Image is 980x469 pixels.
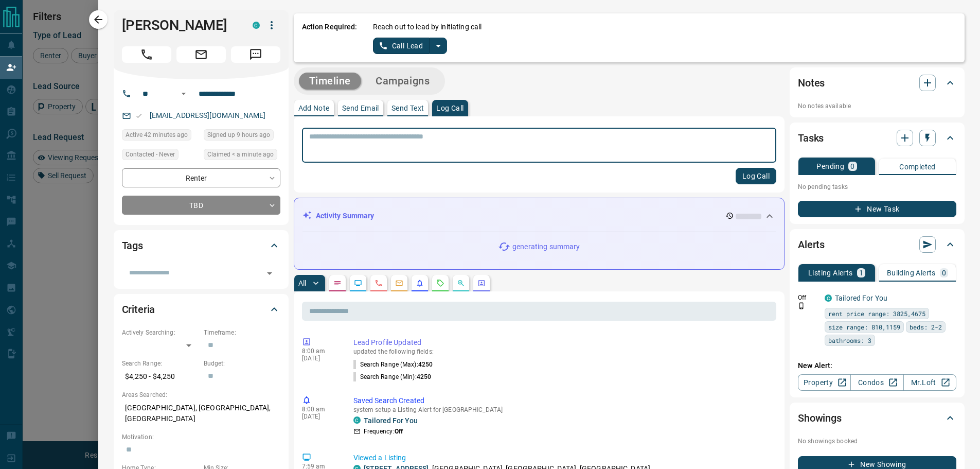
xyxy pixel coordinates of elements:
[512,241,580,252] p: generating summary
[231,46,280,63] span: Message
[207,130,270,140] span: Signed up 9 hours ago
[122,17,237,33] h1: [PERSON_NAME]
[798,126,956,150] div: Tasks
[122,328,199,337] p: Actively Searching:
[126,149,175,160] span: Contacted - Never
[353,348,773,355] p: updated the following fields:
[122,196,280,215] div: TBD
[150,111,266,119] a: [EMAIL_ADDRESS][DOMAIN_NAME]
[859,269,863,276] p: 1
[298,105,330,112] p: Add Note
[204,359,280,368] p: Budget:
[135,112,142,119] svg: Email Valid
[798,201,956,217] button: New Task
[122,297,280,322] div: Criteria
[373,38,430,54] button: Call Lead
[204,328,280,337] p: Timeframe:
[122,390,280,399] p: Areas Searched:
[302,413,338,420] p: [DATE]
[828,322,900,332] span: size range: 810,1159
[798,410,842,426] h2: Showings
[798,236,825,253] h2: Alerts
[416,279,424,287] svg: Listing Alerts
[262,266,277,281] button: Open
[436,279,444,287] svg: Requests
[816,163,844,170] p: Pending
[417,373,431,380] span: 4250
[342,105,379,112] p: Send Email
[302,22,358,54] p: Action Required:
[391,105,424,112] p: Send Text
[122,233,280,258] div: Tags
[887,269,936,276] p: Building Alerts
[122,46,171,63] span: Call
[204,129,280,144] div: Sat Oct 11 2025
[177,88,190,100] button: Open
[828,335,871,345] span: bathrooms: 3
[122,399,280,427] p: [GEOGRAPHIC_DATA], [GEOGRAPHIC_DATA], [GEOGRAPHIC_DATA]
[835,294,887,302] a: Tailored For You
[353,372,432,381] p: Search Range (Min) :
[395,428,403,435] strong: Off
[373,22,482,32] p: Reach out to lead by initiating call
[354,279,362,287] svg: Lead Browsing Activity
[353,360,433,369] p: Search Range (Max) :
[798,130,824,146] h2: Tasks
[736,168,776,184] button: Log Call
[798,101,956,111] p: No notes available
[364,416,418,425] a: Tailored For You
[942,269,946,276] p: 0
[298,280,307,287] p: All
[808,269,853,276] p: Listing Alerts
[353,406,773,413] p: system setup a Listing Alert for [GEOGRAPHIC_DATA]
[798,75,825,91] h2: Notes
[204,149,280,163] div: Sun Oct 12 2025
[122,168,280,187] div: Renter
[333,279,342,287] svg: Notes
[302,355,338,362] p: [DATE]
[798,293,818,302] p: Off
[122,368,199,385] p: $4,250 - $4,250
[798,360,956,371] p: New Alert:
[122,432,280,442] p: Motivation:
[365,73,440,90] button: Campaigns
[477,279,486,287] svg: Agent Actions
[436,105,464,112] p: Log Call
[353,337,773,348] p: Lead Profile Updated
[373,38,448,54] div: split button
[122,301,155,318] h2: Criteria
[253,22,260,29] div: condos.ca
[903,374,956,391] a: Mr.Loft
[910,322,942,332] span: beds: 2-2
[207,149,274,160] span: Claimed < a minute ago
[176,46,226,63] span: Email
[828,308,925,319] span: rent price range: 3825,4675
[299,73,362,90] button: Timeline
[353,416,361,424] div: condos.ca
[122,237,143,254] h2: Tags
[122,129,199,144] div: Sun Oct 12 2025
[126,130,188,140] span: Active 42 minutes ago
[798,406,956,430] div: Showings
[798,71,956,95] div: Notes
[825,294,832,302] div: condos.ca
[850,163,854,170] p: 0
[899,163,936,170] p: Completed
[418,361,433,368] span: 4250
[302,348,338,355] p: 8:00 am
[316,211,375,221] p: Activity Summary
[457,279,465,287] svg: Opportunities
[395,279,403,287] svg: Emails
[353,395,773,406] p: Saved Search Created
[353,453,773,463] p: Viewed a Listing
[798,179,956,195] p: No pending tasks
[850,374,903,391] a: Condos
[798,302,805,309] svg: Push Notification Only
[798,232,956,257] div: Alerts
[364,427,403,436] p: Frequency:
[798,437,956,446] p: No showings booked
[302,406,338,413] p: 8:00 am
[375,279,383,287] svg: Calls
[302,206,776,225] div: Activity Summary
[122,359,199,368] p: Search Range:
